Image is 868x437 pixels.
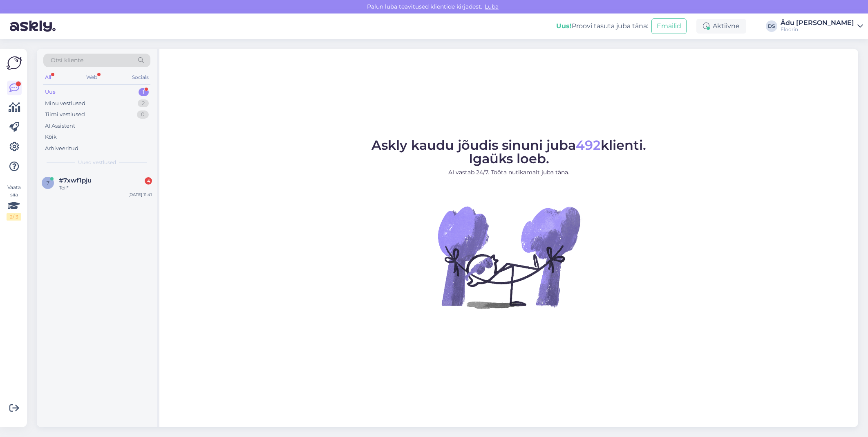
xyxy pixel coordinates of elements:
[43,72,53,83] div: All
[145,177,152,185] div: 4
[59,184,152,191] div: Teil*
[696,19,746,34] div: Aktiivne
[45,133,57,141] div: Kõik
[85,72,99,83] div: Web
[556,22,572,30] b: Uus!
[45,99,85,108] div: Minu vestlused
[781,26,854,33] div: Floorin
[51,56,83,65] span: Otsi kliente
[128,191,152,198] div: [DATE] 11:41
[371,168,646,177] p: AI vastab 24/7. Tööta nutikamalt juba täna.
[59,177,92,184] span: #7xwf1pju
[781,20,854,26] div: Ädu [PERSON_NAME]
[371,137,646,167] span: Askly kaudu jõudis sinuni juba klienti. Igaüks loeb.
[7,184,21,221] div: Vaata siia
[78,159,116,166] span: Uued vestlused
[576,137,601,153] span: 492
[482,3,501,10] span: Luba
[435,183,582,331] img: No Chat active
[139,88,149,96] div: 1
[45,122,75,130] div: AI Assistent
[137,110,149,119] div: 0
[47,180,49,186] span: 7
[781,20,863,33] a: Ädu [PERSON_NAME]Floorin
[7,213,21,221] div: 2 / 3
[651,18,687,34] button: Emailid
[45,110,85,119] div: Tiimi vestlused
[130,72,150,83] div: Socials
[556,21,648,31] div: Proovi tasuta juba täna:
[766,20,777,32] div: DS
[45,88,56,96] div: Uus
[138,99,149,108] div: 2
[7,55,22,71] img: Askly Logo
[45,144,78,153] div: Arhiveeritud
